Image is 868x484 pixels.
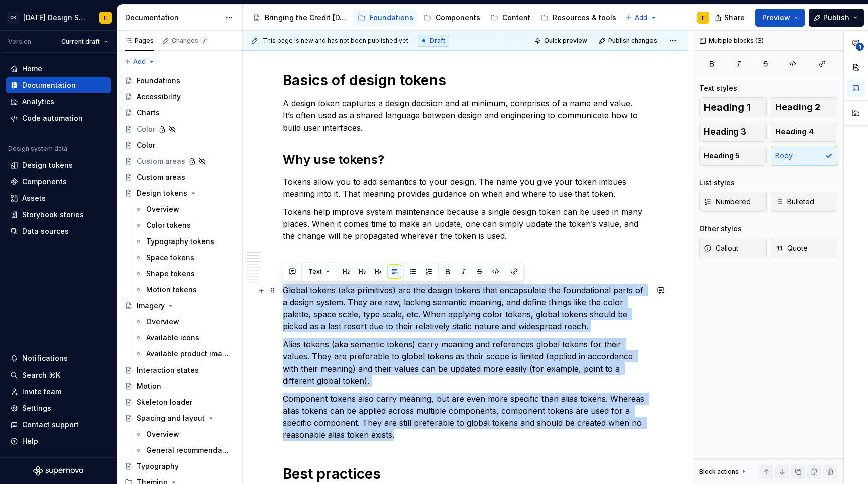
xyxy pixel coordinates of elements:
[22,177,67,187] div: Components
[771,238,838,258] button: Quote
[699,224,742,234] div: Other styles
[146,204,179,214] div: Overview
[146,236,214,247] div: Typography tokens
[6,433,111,449] button: Help
[6,207,111,223] a: Storybook stories
[121,362,238,378] a: Interaction states
[200,37,208,45] span: 7
[771,192,838,212] button: Bulleted
[121,185,238,201] a: Design tokens
[22,80,76,90] div: Documentation
[771,122,838,142] button: Heading 4
[419,10,484,26] a: Components
[146,317,179,327] div: Overview
[6,77,111,93] a: Documentation
[146,253,194,263] div: Space tokens
[130,201,238,217] a: Overview
[283,176,647,200] p: Tokens allow you to add semantics to your design. The name you give your token imbues meaning int...
[6,223,111,239] a: Data sources
[762,13,790,23] span: Preview
[699,468,739,476] div: Block actions
[283,97,647,134] p: A design token captures a design decision and at minimum, comprises of a name and value. It’s oft...
[121,394,238,410] a: Skeleton loader
[22,210,84,220] div: Storybook stories
[146,445,229,455] div: General recommendations
[22,193,46,203] div: Assets
[775,102,820,112] span: Heading 2
[283,152,647,168] h2: Why use tokens?
[22,420,79,430] div: Contact support
[2,7,115,28] button: CK[DATE] Design SystemF
[125,37,154,45] div: Pages
[702,14,705,22] div: F
[249,10,352,26] a: Bringing the Credit [DATE] brand to life across products
[133,58,146,66] span: Add
[130,217,238,233] a: Color tokens
[22,226,69,236] div: Data sources
[121,73,238,89] a: Foundations
[121,153,238,169] a: Custom areas
[130,346,238,362] a: Available product imagery
[249,8,620,28] div: Page tree
[57,35,113,49] button: Current draft
[856,43,864,51] span: 1
[130,442,238,458] a: General recommendations
[146,220,191,230] div: Color tokens
[33,466,83,476] svg: Supernova Logo
[699,192,767,212] button: Numbered
[8,38,31,46] div: Version
[699,465,748,479] div: Block actions
[704,127,746,137] span: Heading 3
[6,94,111,110] a: Analytics
[699,238,767,258] button: Callout
[130,233,238,250] a: Typography tokens
[130,250,238,266] a: Space tokens
[22,113,83,124] div: Code automation
[283,393,647,441] p: Component tokens also carry meaning, but are even more specific than alias tokens. Whereas alias ...
[130,282,238,298] a: Motion tokens
[137,413,205,423] div: Spacing and layout
[710,9,751,27] button: Share
[121,105,238,121] a: Charts
[146,429,179,439] div: Overview
[6,61,111,77] a: Home
[775,127,814,137] span: Heading 4
[61,38,100,46] span: Current draft
[699,146,767,166] button: Heading 5
[8,145,67,153] div: Design system data
[121,89,238,105] a: Accessibility
[146,285,197,295] div: Motion tokens
[6,110,111,127] a: Code automation
[22,64,42,74] div: Home
[22,436,38,446] div: Help
[436,13,480,23] div: Components
[121,298,238,314] a: Imagery
[146,349,229,359] div: Available product imagery
[121,121,238,137] a: Color
[137,301,165,311] div: Imagery
[137,381,161,391] div: Motion
[531,34,592,48] button: Quick preview
[23,13,87,23] div: [DATE] Design System
[699,178,735,188] div: List styles
[130,330,238,346] a: Available icons
[137,397,192,407] div: Skeleton loader
[283,71,647,89] h1: Basics of design tokens
[704,151,740,161] span: Heading 5
[724,13,745,23] span: Share
[121,169,238,185] a: Custom areas
[755,9,805,27] button: Preview
[6,367,111,383] button: Search ⌘K
[146,269,195,279] div: Shape tokens
[137,156,185,166] div: Custom areas
[137,76,180,86] div: Foundations
[622,11,660,25] button: Add
[121,378,238,394] a: Motion
[22,387,61,397] div: Invite team
[771,97,838,117] button: Heading 2
[121,458,238,474] a: Typography
[137,92,181,102] div: Accessibility
[430,37,445,45] span: Draft
[6,417,111,433] button: Contact support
